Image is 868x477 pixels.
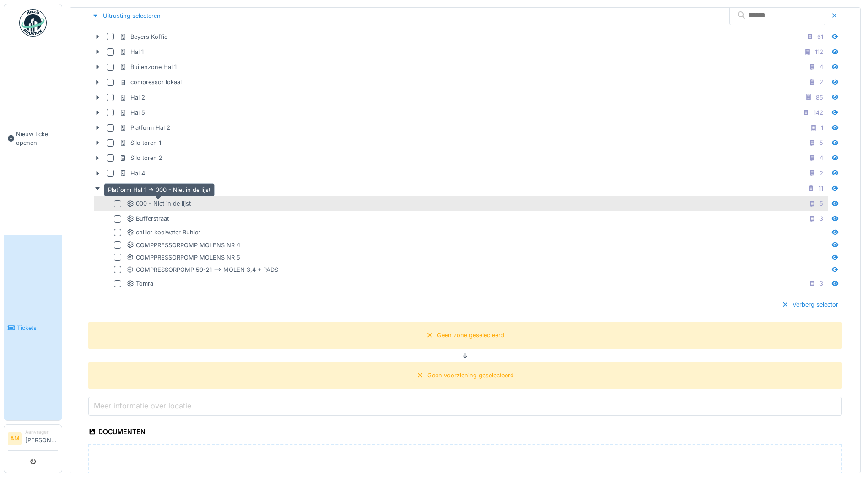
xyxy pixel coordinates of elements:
[817,32,823,41] div: 61
[819,63,823,71] div: 4
[819,199,823,208] div: 5
[778,298,842,311] div: Verberg selector
[25,429,58,435] div: Aanvrager
[92,400,193,411] label: Meer informatie over locatie
[119,93,145,102] div: Hal 2
[119,32,167,41] div: Beyers Koffie
[119,138,161,147] div: Silo toren 1
[819,169,823,178] div: 2
[816,93,823,102] div: 85
[19,9,47,37] img: Badge_color-CXgf-gQk.svg
[819,154,823,162] div: 4
[119,108,145,117] div: Hal 5
[119,169,145,178] div: Hal 4
[127,265,278,274] div: COMPRESSORPOMP 59-21 ==> MOLEN 3,4 + PADS
[119,123,170,132] div: Platform Hal 2
[819,279,823,288] div: 3
[819,138,823,147] div: 5
[4,235,62,420] a: Tickets
[119,63,177,71] div: Buitenzone Hal 1
[16,130,58,147] span: Nieuw ticket openen
[819,214,823,223] div: 3
[819,78,823,86] div: 2
[427,371,514,380] div: Geen voorziening geselecteerd
[88,425,146,440] div: Documenten
[88,10,164,22] div: Uitrusting selecteren
[819,184,823,193] div: 11
[814,108,823,117] div: 142
[8,429,58,450] a: AM Aanvrager[PERSON_NAME]
[119,154,162,162] div: Silo toren 2
[127,279,153,288] div: Tomra
[119,48,144,56] div: Hal 1
[815,48,823,56] div: 112
[127,214,169,223] div: Bufferstraat
[821,123,823,132] div: 1
[4,42,62,235] a: Nieuw ticket openen
[127,199,191,208] div: 000 - Niet in de lijst
[127,228,200,237] div: chiller koelwater Buhler
[127,253,240,262] div: COMPPRESSORPOMP MOLENS NR 5
[17,323,58,332] span: Tickets
[25,429,58,448] li: [PERSON_NAME]
[437,331,504,339] div: Geen zone geselecteerd
[127,241,240,249] div: COMPPRESSORPOMP MOLENS NR 4
[8,432,22,445] li: AM
[119,78,182,86] div: compressor lokaal
[104,183,215,196] div: Platform Hal 1 -> 000 - Niet in de lijst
